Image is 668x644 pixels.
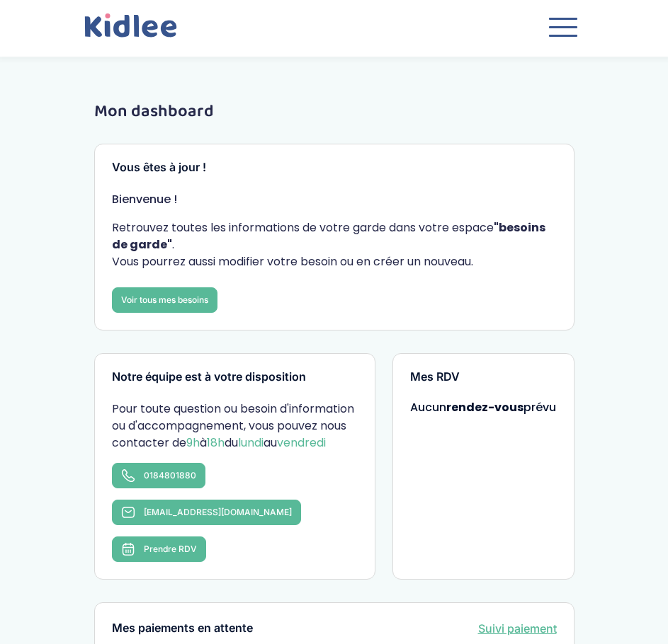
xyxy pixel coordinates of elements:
[186,435,200,451] span: 9h
[94,103,574,121] h1: Mon dashboard
[112,219,545,253] strong: "besoins de garde"
[112,401,358,452] p: Pour toute question ou besoin d'information ou d'accompagnement, vous pouvez nous contacter de à ...
[144,544,197,554] span: Prendre RDV
[277,435,326,451] span: vendredi
[112,536,206,562] button: Prendre RDV
[112,622,253,635] h3: Mes paiements en attente
[112,287,217,313] a: Voir tous mes besoins
[410,371,557,384] h3: Mes RDV
[112,219,557,270] p: Retrouvez toutes les informations de votre garde dans votre espace . Vous pourrez aussi modifier ...
[112,500,301,525] a: [EMAIL_ADDRESS][DOMAIN_NAME]
[410,399,556,415] span: Aucun prévu
[144,470,196,481] span: 0184801880
[112,463,205,488] a: 0184801880
[207,435,225,451] span: 18h
[112,371,358,384] h3: Notre équipe est à votre disposition
[238,435,264,451] span: lundi
[112,191,557,208] p: Bienvenue !
[144,507,292,517] span: [EMAIL_ADDRESS][DOMAIN_NAME]
[446,399,523,415] strong: rendez-vous
[478,620,557,637] a: Suivi paiement
[112,161,557,174] h3: Vous êtes à jour !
